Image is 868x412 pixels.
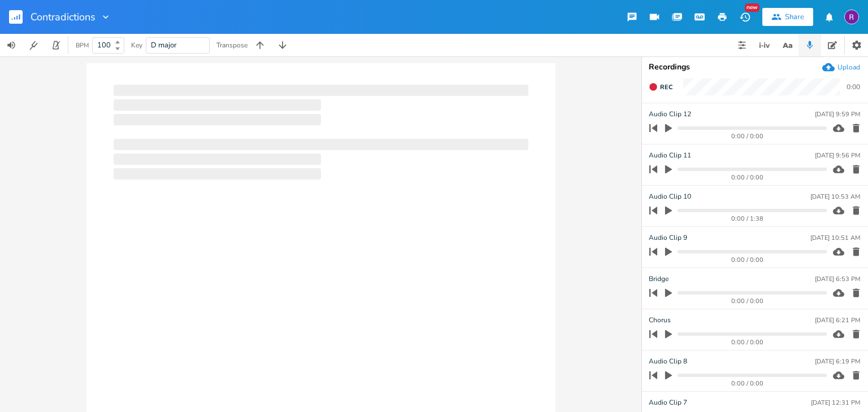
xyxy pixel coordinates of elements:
[745,3,759,12] div: New
[649,315,671,326] span: Chorus
[815,111,860,117] div: [DATE] 9:59 PM
[660,83,672,91] span: Rec
[810,194,860,200] div: [DATE] 10:53 AM
[815,317,860,323] div: [DATE] 6:21 PM
[669,339,827,345] div: 0:00 / 0:00
[649,109,691,120] span: Audio Clip 12
[669,216,827,222] div: 0:00 / 1:38
[649,274,669,284] span: Bridge
[669,133,827,139] div: 0:00 / 0:00
[669,257,827,263] div: 0:00 / 0:00
[649,191,691,202] span: Audio Clip 10
[649,356,687,367] span: Audio Clip 8
[669,380,827,387] div: 0:00 / 0:00
[734,7,756,27] button: New
[649,150,691,161] span: Audio Clip 11
[815,358,860,365] div: [DATE] 6:19 PM
[762,8,813,26] button: Share
[815,276,860,282] div: [DATE] 6:53 PM
[669,298,827,304] div: 0:00 / 0:00
[31,12,96,22] span: Contradictions
[649,63,861,71] div: Recordings
[216,42,248,49] div: Transpose
[844,10,859,24] img: Ryan Morgan
[847,84,860,90] div: 0:00
[810,235,860,241] div: [DATE] 10:51 AM
[76,42,89,49] div: BPM
[669,174,827,181] div: 0:00 / 0:00
[649,397,687,408] span: Audio Clip 7
[649,233,687,243] span: Audio Clip 9
[131,42,142,49] div: Key
[785,12,804,22] div: Share
[837,63,860,72] div: Upload
[815,152,860,159] div: [DATE] 9:56 PM
[644,78,677,96] button: Rec
[151,40,177,50] span: D major
[822,61,860,73] button: Upload
[811,400,860,406] div: [DATE] 12:31 PM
